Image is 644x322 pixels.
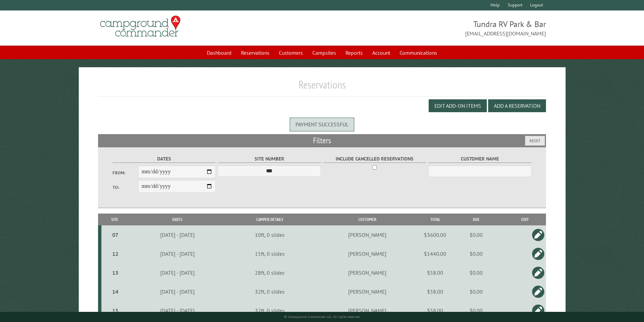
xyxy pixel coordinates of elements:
[203,46,236,59] a: Dashboard
[449,225,504,244] td: $0.00
[129,307,226,314] div: [DATE] - [DATE]
[104,250,127,257] div: 12
[449,214,504,225] th: Due
[227,263,313,282] td: 28ft, 0 slides
[488,99,546,112] button: Add a Reservation
[104,231,127,238] div: 07
[449,244,504,263] td: $0.00
[449,282,504,301] td: $0.00
[396,46,441,59] a: Communications
[129,231,226,238] div: [DATE] - [DATE]
[113,170,138,176] label: From:
[98,13,183,40] img: Campground Commander
[98,78,546,97] h1: Reservations
[218,155,321,163] label: Site Number
[323,155,426,163] label: Include Cancelled Reservations
[368,46,394,59] a: Account
[428,155,531,163] label: Customer Name
[525,136,545,146] button: Reset
[313,225,422,244] td: [PERSON_NAME]
[313,301,422,320] td: [PERSON_NAME]
[98,134,546,147] h2: Filters
[128,214,226,225] th: Dates
[313,263,422,282] td: [PERSON_NAME]
[129,269,226,276] div: [DATE] - [DATE]
[422,225,449,244] td: $3600.00
[227,282,313,301] td: 32ft, 0 slides
[129,250,226,257] div: [DATE] - [DATE]
[341,46,367,59] a: Reports
[290,118,354,131] div: Payment successful
[275,46,307,59] a: Customers
[422,282,449,301] td: $58.00
[227,225,313,244] td: 10ft, 0 slides
[313,244,422,263] td: [PERSON_NAME]
[227,301,313,320] td: 32ft, 0 slides
[227,244,313,263] td: 15ft, 0 slides
[422,214,449,225] th: Total
[113,155,216,163] label: Dates
[104,307,127,314] div: 15
[422,263,449,282] td: $58.00
[113,184,138,191] label: To:
[101,214,128,225] th: Site
[313,214,422,225] th: Customer
[237,46,273,59] a: Reservations
[104,288,127,295] div: 14
[313,282,422,301] td: [PERSON_NAME]
[449,263,504,282] td: $0.00
[284,315,360,319] small: © Campground Commander LLC. All rights reserved.
[504,214,546,225] th: Edit
[429,99,487,112] button: Edit Add-on Items
[227,214,313,225] th: Camper Details
[422,301,449,320] td: $58.00
[449,301,504,320] td: $0.00
[322,19,546,38] span: Tundra RV Park & Bar [EMAIL_ADDRESS][DOMAIN_NAME]
[308,46,340,59] a: Campsites
[422,244,449,263] td: $1440.00
[129,288,226,295] div: [DATE] - [DATE]
[104,269,127,276] div: 13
